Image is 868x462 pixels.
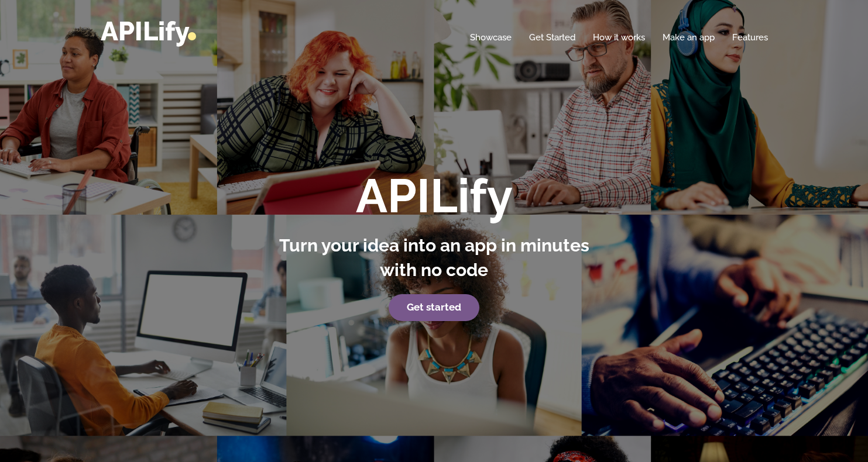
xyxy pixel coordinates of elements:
[101,16,196,47] a: APILify
[470,32,512,43] a: Showcase
[593,32,645,43] a: How it works
[407,301,461,313] strong: Get started
[529,32,575,43] a: Get Started
[663,32,715,43] a: Make an app
[732,32,768,43] a: Features
[356,168,513,223] strong: APILify
[389,294,479,321] a: Get started
[279,235,589,280] strong: Turn your idea into an app in minutes with no code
